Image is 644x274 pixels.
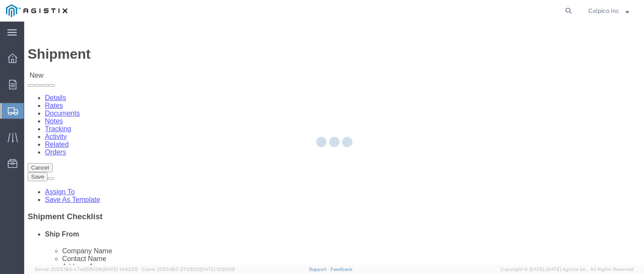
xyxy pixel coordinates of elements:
a: Support [309,267,330,272]
img: logo [6,4,67,17]
span: [DATE] 14:43:55 [103,267,138,272]
a: Feedback [330,267,352,272]
span: [DATE] 10:20:09 [200,267,235,272]
button: Calpico Inc [588,6,632,16]
span: Calpico Inc [588,6,619,16]
span: Client: 2025.18.0-27d3021 [142,267,235,272]
span: Copyright © [DATE]-[DATE] Agistix Inc., All Rights Reserved [501,266,634,273]
span: Server: 2025.18.0-c7ad5f513fb [35,267,138,272]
